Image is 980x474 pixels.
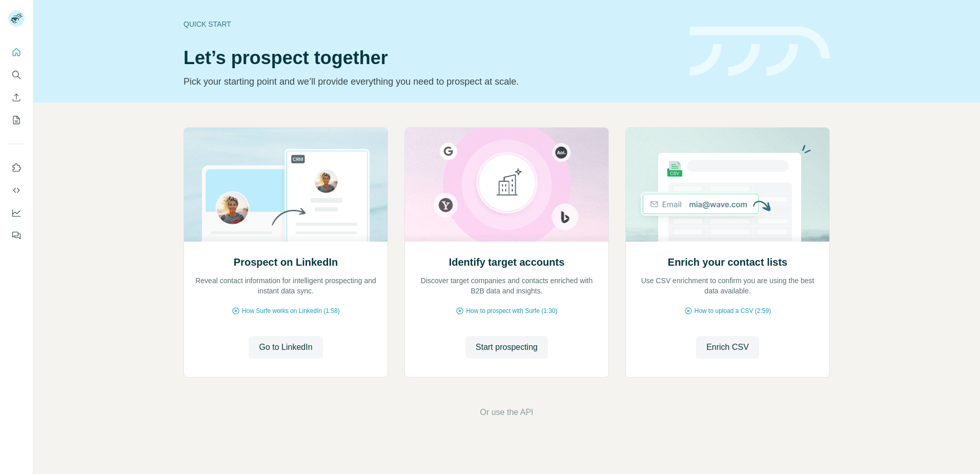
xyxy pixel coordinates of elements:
[8,204,25,222] button: Dashboard
[183,19,678,29] div: Quick start
[480,406,533,419] button: Or use the API
[415,275,598,296] p: Discover target companies and contacts enriched with B2B data and insights.
[234,255,338,269] h2: Prospect on LinkedIn
[194,275,377,296] p: Reveal contact information for intelligent prospecting and instant data sync.
[259,341,312,353] span: Go to LinkedIn
[8,181,25,200] button: Use Surfe API
[8,43,25,62] button: Quick start
[690,27,830,76] img: banner
[8,66,25,84] button: Search
[183,128,388,242] img: Prospect on LinkedIn
[668,255,787,269] h2: Enrich your contact lists
[8,88,25,107] button: Enrich CSV
[465,336,548,359] button: Start prospecting
[183,74,678,89] p: Pick your starting point and we’ll provide everything you need to prospect at scale.
[696,336,759,359] button: Enrich CSV
[183,48,678,68] h1: Let’s prospect together
[8,111,25,129] button: My lists
[8,159,25,177] button: Use Surfe on LinkedIn
[636,275,819,296] p: Use CSV enrichment to confirm you are using the best data available.
[242,306,340,315] span: How Surfe works on LinkedIn (1:58)
[8,226,25,245] button: Feedback
[625,128,830,242] img: Enrich your contact lists
[706,341,749,353] span: Enrich CSV
[695,306,771,315] span: How to upload a CSV (2:59)
[449,255,565,269] h2: Identify target accounts
[249,336,322,359] button: Go to LinkedIn
[466,306,557,315] span: How to prospect with Surfe (1:30)
[476,341,538,353] span: Start prospecting
[404,128,609,242] img: Identify target accounts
